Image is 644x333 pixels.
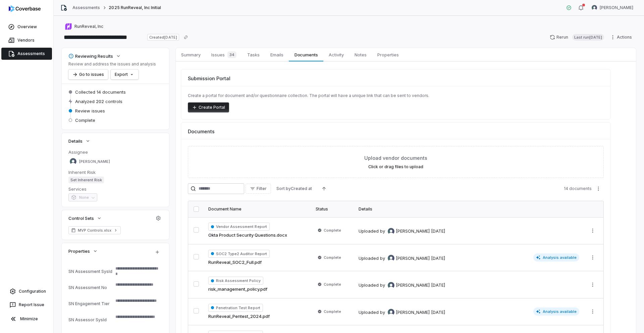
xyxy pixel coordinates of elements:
[533,307,580,316] span: Analysis available
[396,282,430,289] span: [PERSON_NAME]
[66,135,93,147] button: Details
[324,309,341,314] span: Complete
[368,164,423,170] label: Click or drag files to upload
[75,89,126,95] span: Collected 14 documents
[109,5,161,10] span: 2025 RunReveal, Inc Initial
[396,228,430,235] span: [PERSON_NAME]
[564,186,592,191] span: 14 documents
[147,34,179,41] span: Created [DATE]
[396,309,430,316] span: [PERSON_NAME]
[388,228,394,235] img: Samuel Folarin avatar
[359,255,445,261] div: Uploaded
[209,50,239,59] span: Issues
[74,24,103,29] span: RunReveal, Inc
[75,108,105,114] span: Review issues
[208,206,308,212] div: Document Name
[396,255,430,262] span: [PERSON_NAME]
[68,226,121,234] a: MVP Controls.xlsx
[431,282,445,289] div: [DATE]
[431,255,445,262] div: [DATE]
[324,282,341,287] span: Complete
[180,31,192,43] button: Copy link
[68,317,113,322] div: SN Assessor SysId
[79,159,110,164] span: [PERSON_NAME]
[70,158,76,165] img: Samuel Folarin avatar
[292,50,321,59] span: Documents
[380,309,430,316] div: by
[388,309,394,316] img: Samuel Folarin avatar
[587,306,598,317] button: More actions
[533,253,580,261] span: Analysis available
[588,3,637,13] button: Samuel Folarin avatar[PERSON_NAME]
[68,215,94,221] span: Control Sets
[188,93,604,98] p: Create a portal for document and/or questionnaire collection. The portal will have a unique link ...
[68,177,104,183] span: Set Inherent Risk
[352,50,369,59] span: Notes
[321,186,327,191] svg: Ascending
[587,280,598,290] button: More actions
[3,285,51,297] a: Configuration
[1,21,52,33] a: Overview
[9,5,41,12] img: logo-D7KZi-bG.svg
[388,282,394,289] img: Samuel Folarin avatar
[66,245,100,257] button: Properties
[178,50,203,59] span: Summary
[375,50,401,59] span: Properties
[364,154,427,161] span: Upload vendor documents
[111,69,139,80] button: Export
[3,299,51,311] button: Report Issue
[188,102,229,112] button: Create Portal
[1,48,52,60] a: Assessments
[380,255,430,261] div: by
[587,252,598,263] button: More actions
[208,286,267,293] a: risk_management_policy.pdf
[388,255,394,261] img: Samuel Folarin avatar
[78,228,111,233] span: MVP Controls.xlsx
[75,98,122,104] span: Analyzed 202 controls
[572,34,604,41] span: Last run [DATE]
[1,34,52,46] a: Vendors
[63,20,105,33] button: https://runreveal.com/RunReveal, Inc
[324,228,341,233] span: Complete
[246,184,271,194] button: Filter
[66,50,123,62] button: Reviewing Results
[592,5,597,10] img: Samuel Folarin avatar
[359,206,579,212] div: Details
[208,232,287,239] a: Okta Product Security Questions.docx
[546,32,608,42] button: RerunLast run[DATE]
[188,128,215,135] span: Documents
[68,138,83,144] span: Details
[245,50,262,59] span: Tasks
[75,117,95,123] span: Complete
[257,186,267,191] span: Filter
[359,228,445,235] div: Uploaded
[208,223,270,231] span: Vendor Assessment Report
[68,248,90,254] span: Properties
[208,259,262,266] a: RunReveal_SOC2_Full.pdf
[3,312,51,326] button: Minimize
[68,186,162,192] dt: Services
[72,5,100,10] a: Assessments
[268,50,286,59] span: Emails
[68,61,156,67] p: Review and address the issues and analysis
[68,169,162,175] dt: Inherent Risk
[600,5,633,10] span: [PERSON_NAME]
[316,206,351,212] div: Status
[608,32,636,42] button: Actions
[208,277,263,285] span: Risk Assessment Policy
[208,313,270,320] a: RunReveal_Pentest_2024.pdf
[68,149,162,155] dt: Assignee
[208,250,270,258] span: SOC2 Type2 Auditor Report
[324,255,341,260] span: Complete
[227,51,236,58] span: 34
[380,282,430,289] div: by
[68,69,108,80] button: Go to issues
[359,282,445,289] div: Uploaded
[317,184,331,194] button: Ascending
[431,228,445,235] div: [DATE]
[593,184,604,194] button: More actions
[66,212,104,224] button: Control Sets
[272,184,316,194] button: Sort byCreated at
[68,53,113,59] div: Reviewing Results
[188,75,230,82] span: Submission Portal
